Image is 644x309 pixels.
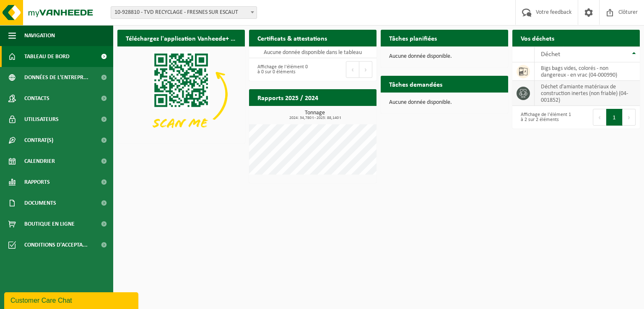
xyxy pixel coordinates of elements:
[253,60,309,79] div: Affichage de l'élément 0 à 0 sur 0 éléments
[359,61,372,78] button: Next
[24,46,70,67] span: Tableau de bord
[253,116,377,120] span: 2024: 34,780 t - 2025: 88,140 t
[24,130,53,151] span: Contrat(s)
[111,7,257,18] span: 10-928810 - TVD RECYCLAGE - FRESNES SUR ESCAUT
[117,46,245,142] img: Download de VHEPlus App
[541,51,560,58] span: Déchet
[381,30,445,46] h2: Tâches planifiées
[249,30,335,46] h2: Certificats & attestations
[249,46,377,58] td: Aucune donnée disponible dans le tableau
[389,100,500,106] p: Aucune donnée disponible.
[606,109,623,126] button: 1
[517,108,572,126] div: Affichage de l'élément 1 à 2 sur 2 éléments
[249,89,327,106] h2: Rapports 2025 / 2024
[24,109,59,130] span: Utilisateurs
[117,30,245,46] h2: Téléchargez l'application Vanheede+ maintenant!
[24,25,55,46] span: Navigation
[535,81,640,106] td: déchet d'amiante matériaux de construction inertes (non friable) (04-001852)
[24,151,55,172] span: Calendrier
[304,106,376,122] a: Consulter les rapports
[24,172,50,193] span: Rapports
[346,61,359,78] button: Previous
[389,54,500,59] p: Aucune donnée disponible.
[24,88,49,109] span: Contacts
[253,110,377,120] h3: Tonnage
[593,109,606,126] button: Previous
[623,109,636,126] button: Next
[512,30,563,46] h2: Vos déchets
[381,76,451,92] h2: Tâches demandées
[24,214,75,234] span: Boutique en ligne
[24,67,88,88] span: Données de l'entrepr...
[4,291,140,309] iframe: chat widget
[24,193,56,214] span: Documents
[535,62,640,81] td: bigs bags vides, colorés - non dangereux - en vrac (04-000990)
[24,234,88,255] span: Conditions d'accepta...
